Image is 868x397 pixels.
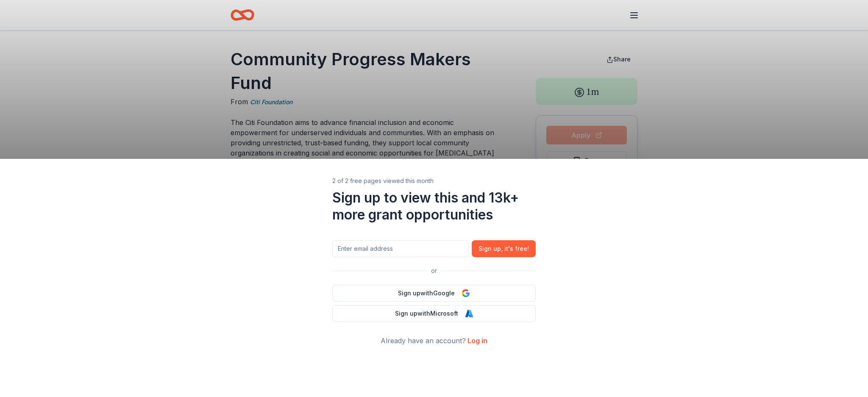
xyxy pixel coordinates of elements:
span: Already have an account? [381,336,466,345]
div: Sign up to view this and 13k+ more grant opportunities [332,189,536,223]
img: Google Logo [462,289,470,297]
img: Microsoft Logo [465,309,473,318]
button: Sign upwithMicrosoft [332,305,536,322]
button: Sign upwithGoogle [332,285,536,302]
span: , it ' s free! [501,244,529,254]
a: Log in [467,336,487,345]
span: or [428,266,440,276]
div: 2 of 2 free pages viewed this month [332,176,536,186]
button: Sign up, it's free! [472,240,536,257]
input: Enter email address [332,240,468,257]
